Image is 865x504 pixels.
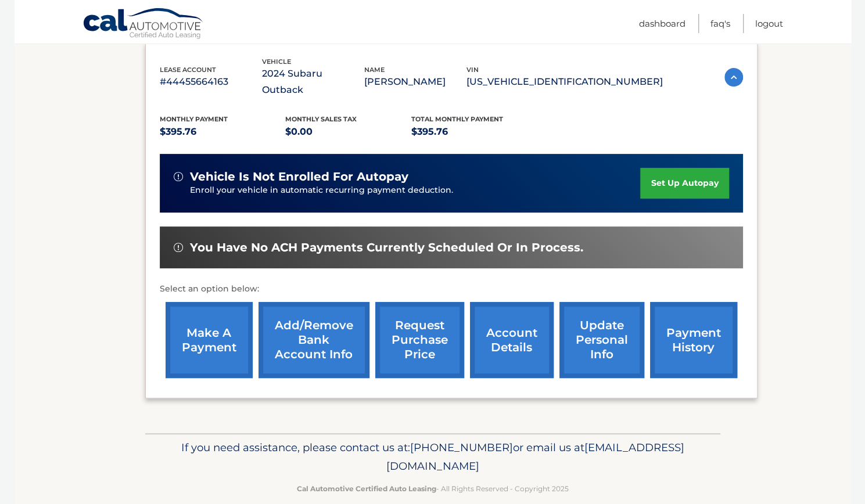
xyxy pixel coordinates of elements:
span: [PHONE_NUMBER] [410,441,513,454]
p: - All Rights Reserved - Copyright 2025 [153,483,713,495]
a: Logout [755,14,783,33]
a: Add/Remove bank account info [259,302,369,378]
p: Select an option below: [160,282,743,296]
p: 2024 Subaru Outback [262,66,364,98]
a: payment history [650,302,737,378]
a: FAQ's [710,14,730,33]
a: make a payment [166,302,253,378]
span: Monthly sales Tax [285,115,357,123]
a: request purchase price [375,302,464,378]
p: #44455664163 [160,74,262,90]
span: Total Monthly Payment [411,115,503,123]
a: account details [470,302,554,378]
p: If you need assistance, please contact us at: or email us at [153,438,713,476]
img: alert-white.svg [174,172,183,181]
img: alert-white.svg [174,243,183,252]
a: Cal Automotive [82,8,204,41]
a: Dashboard [639,14,685,33]
span: vin [466,66,479,74]
strong: Cal Automotive Certified Auto Leasing [297,484,436,493]
p: Enroll your vehicle in automatic recurring payment deduction. [190,184,641,197]
p: [PERSON_NAME] [364,74,466,90]
span: name [364,66,385,74]
span: lease account [160,66,216,74]
p: [US_VEHICLE_IDENTIFICATION_NUMBER] [466,74,663,90]
span: Monthly Payment [160,115,228,123]
a: set up autopay [640,168,728,199]
img: accordion-active.svg [724,68,743,87]
a: update personal info [559,302,644,378]
span: You have no ACH payments currently scheduled or in process. [190,240,583,255]
p: $395.76 [160,124,286,140]
p: $395.76 [411,124,537,140]
p: $0.00 [285,124,411,140]
span: vehicle is not enrolled for autopay [190,170,408,184]
span: [EMAIL_ADDRESS][DOMAIN_NAME] [386,441,684,473]
span: vehicle [262,57,291,66]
